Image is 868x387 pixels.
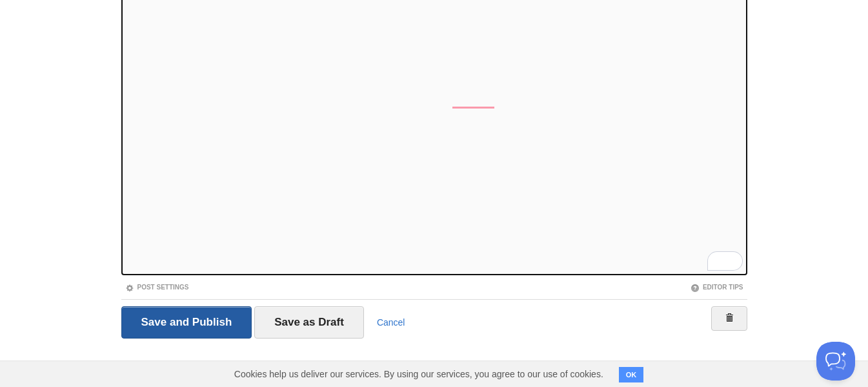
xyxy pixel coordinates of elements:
a: Editor Tips [691,284,743,291]
span: Cookies help us deliver our services. By using our services, you agree to our use of cookies. [221,361,616,387]
a: Post Settings [125,284,189,291]
a: Cancel [377,317,405,328]
button: OK [619,367,644,382]
input: Save as Draft [254,306,364,339]
iframe: Help Scout Beacon - Open [816,342,855,381]
input: Save and Publish [121,306,252,339]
